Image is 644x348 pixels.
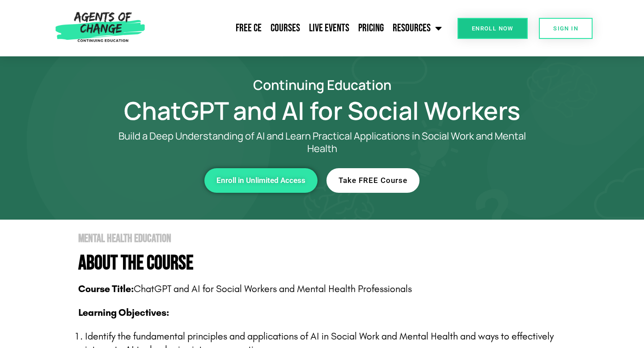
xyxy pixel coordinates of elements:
[388,17,446,39] a: Resources
[78,233,577,244] h2: Mental Health Education
[539,18,593,39] a: SIGN IN
[67,78,577,91] h2: Continuing Education
[78,283,134,295] b: Course Title:
[78,282,577,296] p: ChatGPT and AI for Social Workers and Mental Health Professionals
[354,17,388,39] a: Pricing
[78,307,169,318] b: Learning Objectives:
[305,17,354,39] a: Live Events
[231,17,266,39] a: Free CE
[103,130,541,155] p: Build a Deep Understanding of AI and Learn Practical Applications in Social Work and Mental Health
[339,177,407,184] span: Take FREE Course
[204,168,318,193] a: Enroll in Unlimited Access
[149,17,447,39] nav: Menu
[326,168,419,193] a: Take FREE Course
[266,17,305,39] a: Courses
[458,18,528,39] a: Enroll Now
[216,177,305,184] span: Enroll in Unlimited Access
[553,25,578,31] span: SIGN IN
[67,100,577,121] h1: ChatGPT and AI for Social Workers
[472,25,513,31] span: Enroll Now
[78,253,577,273] h4: About The Course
